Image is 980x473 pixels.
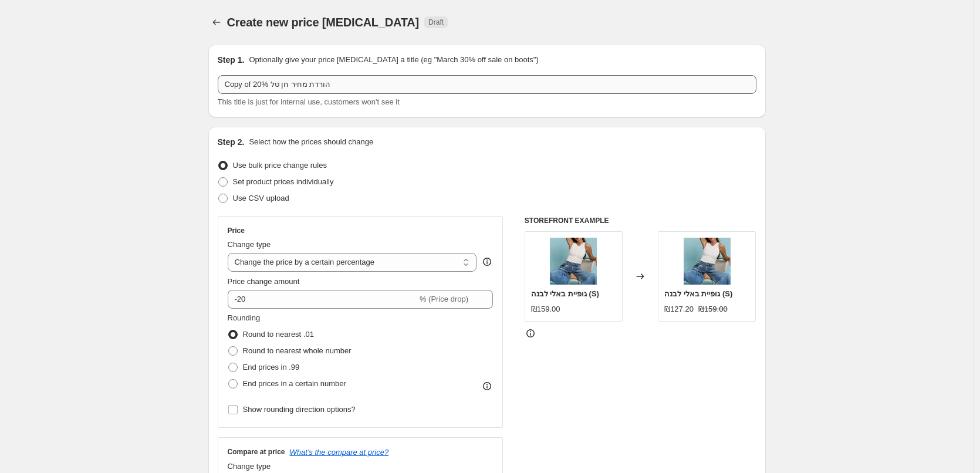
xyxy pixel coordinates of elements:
span: Set product prices individually [233,177,334,186]
span: ₪127.20 [664,305,694,313]
span: This title is just for internal use, customers won't see it [218,97,400,106]
span: גופיית באלי לבנה (S) [664,289,732,298]
span: Use CSV upload [233,194,289,202]
h3: Compare at price [228,447,285,457]
div: help [481,256,493,268]
span: Rounding [228,313,261,322]
span: End prices in a certain number [243,379,346,388]
img: Photo_13-07-2025_14_45_00_80x.jpg [684,238,731,285]
span: Use bulk price change rules [233,161,327,170]
button: Price change jobs [208,14,225,31]
p: Optionally give your price [MEDICAL_DATA] a title (eg "March 30% off sale on boots") [249,54,538,66]
input: -15 [228,290,417,309]
h2: Step 2. [218,136,245,148]
span: % (Price drop) [420,295,468,303]
span: ₪159.00 [698,305,728,313]
span: Round to nearest .01 [243,330,314,339]
span: End prices in .99 [243,363,300,371]
span: Price change amount [228,277,300,286]
h2: Step 1. [218,54,245,66]
span: ₪159.00 [531,305,560,313]
button: What's the compare at price? [290,448,389,457]
span: גופיית באלי לבנה (S) [531,289,599,298]
input: 30% off holiday sale [218,75,756,94]
span: Create new price [MEDICAL_DATA] [227,16,420,29]
span: Show rounding direction options? [243,405,356,414]
h3: Price [228,226,245,235]
span: Round to nearest whole number [243,346,352,355]
span: Change type [228,240,271,249]
img: Photo_13-07-2025_14_45_00_80x.jpg [550,238,597,285]
p: Select how the prices should change [249,136,373,148]
span: Draft [428,18,444,27]
h6: STOREFRONT EXAMPLE [525,216,756,225]
span: Change type [228,462,271,471]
